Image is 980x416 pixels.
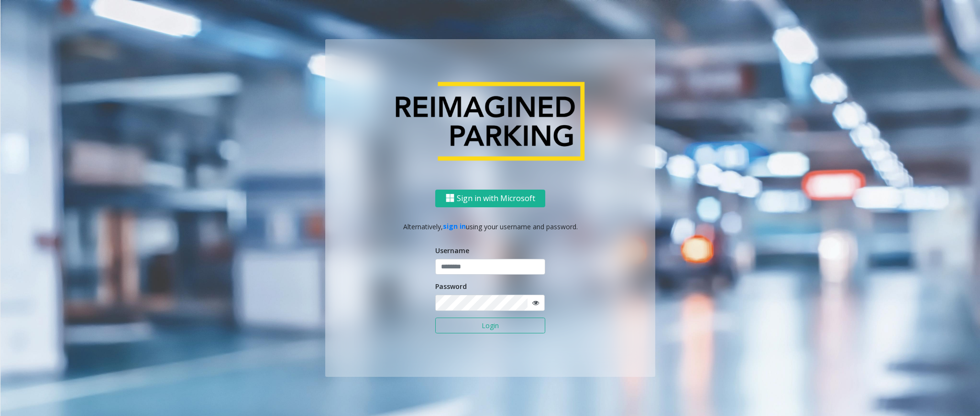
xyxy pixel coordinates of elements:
p: Alternatively, using your username and password. [335,221,646,231]
a: sign in [443,222,466,231]
label: Password [435,281,467,291]
button: Sign in with Microsoft [435,189,545,207]
button: Login [435,318,545,334]
label: Username [435,245,469,256]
